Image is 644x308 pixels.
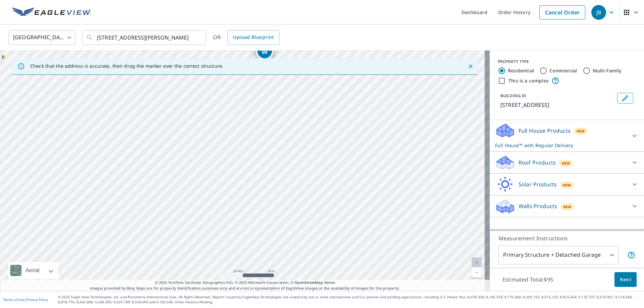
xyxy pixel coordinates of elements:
[620,275,631,284] span: Next
[614,272,637,287] button: Next
[591,5,606,20] div: JB
[495,123,639,149] div: Full House ProductsNewFull House™ with Regular Delivery
[3,298,48,302] p: |
[500,101,614,109] p: [STREET_ADDRESS]
[563,182,571,188] span: New
[577,128,585,134] span: New
[508,77,549,84] label: This is a complex
[3,297,24,302] a: Terms of Use
[8,28,75,47] div: [GEOGRAPHIC_DATA]
[593,67,622,74] label: Multi-Family
[498,59,636,65] div: PROPERTY TYPE
[549,67,577,74] label: Commercial
[227,30,279,45] a: Upload Blueprint
[495,155,639,171] div: Roof ProductsNew
[472,257,482,267] a: Current Level 20, Zoom In Disabled
[495,176,639,192] div: Solar ProductsNew
[30,63,223,69] p: Check that the address is accurate, then drag the marker over the correct structure.
[155,280,335,286] span: © 2025 TomTom, Earthstar Geographics SIO, © 2025 Microsoft Corporation, ©
[294,280,323,285] a: OpenStreetMap
[500,93,526,99] p: BUILDING ID
[495,142,627,149] p: Full House™ with Regular Delivery
[519,180,557,188] p: Solar Products
[617,93,633,104] button: Edit building 1
[497,272,558,287] p: Estimated Total: $95
[58,295,641,305] p: © 2025 Eagle View Technologies, Inc. and Pictometry International Corp. All Rights Reserved. Repo...
[8,262,58,279] div: Aerial
[498,234,635,242] p: Measurement Instructions
[519,202,557,210] p: Walls Products
[213,30,279,45] div: OR
[539,5,585,19] a: Cancel Order
[26,297,48,302] a: Privacy Policy
[324,280,335,285] a: Terms
[233,33,274,42] span: Upload Blueprint
[519,127,571,135] p: Full House Products
[466,62,475,71] button: Close
[12,7,91,17] img: EV Logo
[498,246,619,264] div: Primary Structure + Detached Garage
[495,198,639,214] div: Walls ProductsNew
[97,28,193,47] input: Search by address or latitude-longitude
[23,262,42,279] div: Aerial
[256,42,273,63] div: Dropped pin, building 1, Residential property, 1093 N Lakeshore Dr Ludington, MI 49431
[508,67,534,74] label: Residential
[563,204,572,209] span: New
[562,161,570,166] span: New
[627,251,635,259] span: Your report will include the primary structure and a detached garage if one exists.
[519,159,556,167] p: Roof Products
[472,267,482,278] a: Current Level 20, Zoom Out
